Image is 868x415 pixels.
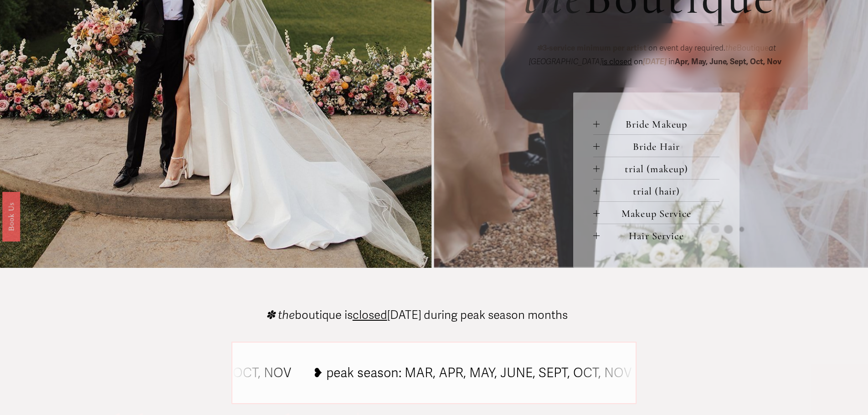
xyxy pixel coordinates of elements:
strong: 3-service minimum per artist [543,43,647,53]
p: on [523,41,790,69]
span: closed [353,308,387,322]
button: trial (makeup) [593,157,719,179]
span: Bride Makeup [600,118,719,130]
span: Boutique [725,43,769,53]
span: in [667,57,783,67]
span: Makeup Service [600,207,719,220]
p: boutique is [DATE] during peak season months [266,309,568,321]
button: Bride Makeup [593,113,719,134]
em: the [725,43,737,53]
em: [DATE] [643,57,667,67]
span: Bride Hair [600,140,719,153]
span: is closed [602,57,632,67]
strong: Apr, May, June, Sept, Oct, Nov [675,57,781,67]
button: Makeup Service [593,202,719,224]
em: ✽ the [266,308,295,322]
button: Hair Service [593,224,719,246]
span: trial (makeup) [600,163,719,175]
a: Book Us [2,191,20,241]
span: Hair Service [600,230,719,242]
tspan: ❥ peak season: MAR, APR, MAY, JUNE, SEPT, OCT, NOV [313,365,632,381]
span: trial (hair) [600,185,719,197]
em: ✽ [536,43,543,53]
button: Bride Hair [593,135,719,157]
button: trial (hair) [593,179,719,201]
span: on event day required. [647,43,725,53]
